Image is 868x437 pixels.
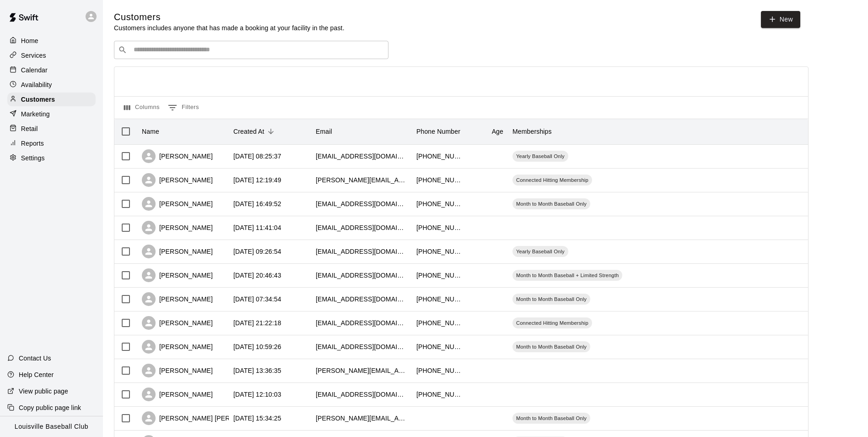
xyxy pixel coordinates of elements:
div: gregory@nielsenconsults.com [316,175,407,185]
div: 2025-09-17 08:25:37 [233,152,281,161]
a: Customers [7,93,96,106]
div: Calendar [7,63,96,77]
span: Month to Month Baseball Only [512,343,590,350]
p: Calendar [21,66,48,75]
div: Memberships [508,119,645,144]
p: Contact Us [19,354,51,363]
p: Marketing [21,109,50,119]
div: mwagner@wagnerelectric.com [316,271,407,280]
p: Copy public page link [19,403,81,412]
div: seth.breitner@gmail.com [316,366,407,375]
div: 2025-09-08 07:34:54 [233,295,281,304]
h5: Customers [114,11,345,23]
span: Month to Month Baseball Only [512,415,590,422]
div: [PERSON_NAME] [142,149,213,163]
div: carinschetler@gmail.com [316,295,407,304]
span: Yearly Baseball Only [512,153,568,160]
p: Reports [21,139,44,148]
p: View public page [19,387,68,396]
div: Search customers by name or email [114,41,388,59]
a: Reports [7,137,96,150]
div: +15022719652 [416,342,462,351]
div: deynese@gmail.com [316,318,407,328]
div: [PERSON_NAME] [142,197,213,211]
p: Availability [21,80,52,89]
div: Retail [7,122,96,136]
div: brent@amlunglawncare.com [316,414,407,423]
p: Customers [21,95,55,104]
a: New [761,11,800,28]
div: +15025001788 [416,152,462,161]
div: 2025-09-01 10:59:26 [233,342,281,351]
a: Services [7,49,96,62]
div: merlehenry@bbtel.com [316,342,407,351]
div: +15023777747 [416,199,462,208]
div: Connected Hitting Membership [512,175,592,186]
div: 2025-09-04 21:22:18 [233,318,281,328]
div: [PERSON_NAME] [142,388,213,401]
div: betha1483@yahoo.com [316,247,407,256]
div: +12702319304 [416,223,462,232]
button: Show filters [166,100,201,115]
div: billshade576@gmail.com [316,390,407,399]
p: Louisville Baseball Club [15,422,88,432]
div: [PERSON_NAME] [142,364,213,377]
p: Settings [21,153,45,163]
div: [PERSON_NAME] [PERSON_NAME] [142,411,268,425]
div: [PERSON_NAME] [142,316,213,330]
div: 2025-09-09 20:46:43 [233,271,281,280]
p: Services [21,51,46,60]
div: Connected Hitting Membership [512,317,592,328]
div: 2025-08-26 12:10:03 [233,390,281,399]
div: markpaulbazant@gmail.com [316,152,407,161]
div: [PERSON_NAME] [142,268,213,282]
div: +15026437983 [416,390,462,399]
div: 2025-08-29 13:36:35 [233,366,281,375]
p: Help Center [19,370,54,379]
div: Name [142,119,159,144]
div: 2025-09-16 12:19:49 [233,175,281,185]
div: [PERSON_NAME] [142,340,213,354]
div: 2025-09-15 16:49:52 [233,199,281,208]
span: Month to Month Baseball Only [512,200,590,208]
span: Month to Month Baseball Only [512,295,590,303]
p: Customers includes anyone that has made a booking at your facility in the past. [114,23,345,33]
div: atwellrl@gmail.com [316,223,407,232]
div: Name [137,119,229,144]
span: Yearly Baseball Only [512,248,568,255]
div: Month to Month Baseball Only [512,341,590,352]
div: +15024457682 [416,295,462,304]
div: Phone Number [412,119,467,144]
div: Yearly Baseball Only [512,246,568,257]
button: Sort [264,125,277,138]
div: [PERSON_NAME] [142,292,213,306]
div: Email [311,119,412,144]
span: Connected Hitting Membership [512,319,592,327]
div: Age [492,119,503,144]
a: Home [7,34,96,48]
div: Created At [229,119,311,144]
a: Availability [7,78,96,92]
div: Age [467,119,508,144]
div: 2025-09-13 11:41:04 [233,223,281,232]
p: Retail [21,124,38,133]
div: Memberships [512,119,552,144]
div: 2025-08-25 15:34:25 [233,414,281,423]
div: Yearly Baseball Only [512,151,568,162]
div: +12704013709 [416,366,462,375]
div: +15024725367 [416,175,462,185]
a: Marketing [7,107,96,121]
div: Month to Month Baseball Only [512,198,590,209]
div: Phone Number [416,119,460,144]
p: Home [21,36,38,45]
div: Month to Month Baseball Only [512,294,590,305]
div: Email [316,119,332,144]
span: Month to Month Baseball + Limited Strength [512,272,622,279]
div: +15022956420 [416,318,462,328]
div: rachelsusanford@gmail.com [316,199,407,208]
